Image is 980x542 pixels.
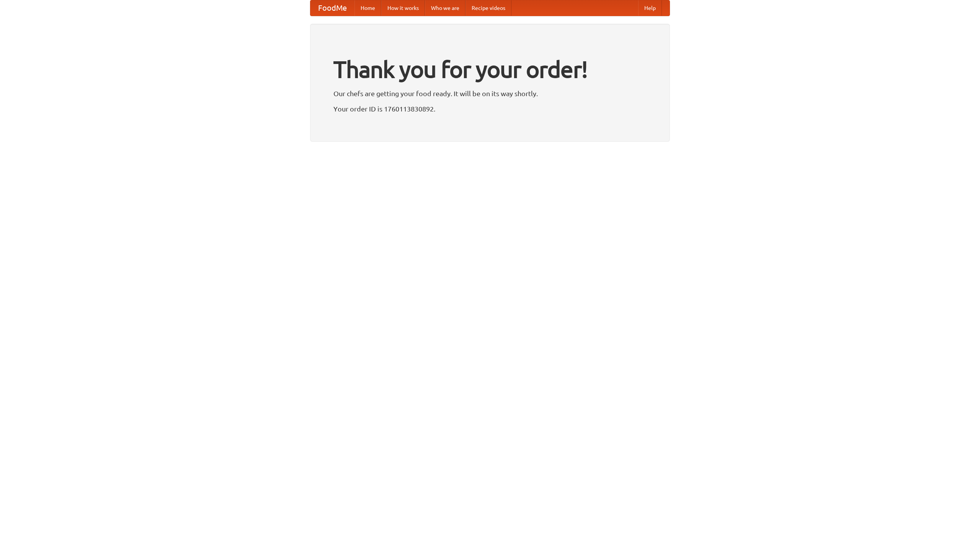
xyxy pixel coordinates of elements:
a: FoodMe [310,0,354,16]
a: Home [354,0,381,16]
a: How it works [381,0,425,16]
p: Our chefs are getting your food ready. It will be on its way shortly. [333,88,647,99]
a: Who we are [425,0,465,16]
a: Help [638,0,662,16]
h1: Thank you for your order! [333,51,647,88]
a: Recipe videos [465,0,511,16]
p: Your order ID is 1760113830892. [333,103,647,115]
